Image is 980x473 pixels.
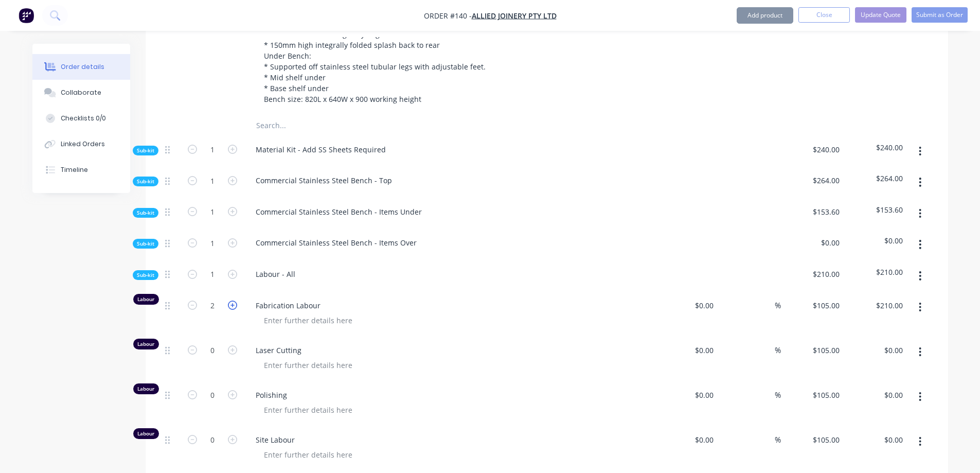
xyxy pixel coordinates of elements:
[848,235,903,246] span: $0.00
[133,428,159,439] div: Labour
[247,142,394,157] div: Material Kit - Add SS Sheets Required
[133,339,159,349] div: Labour
[137,240,154,248] span: Sub-kit
[32,80,130,106] button: Collaborate
[61,114,106,123] div: Checklists 0/0
[137,271,154,279] span: Sub-kit
[848,142,903,153] span: $240.00
[137,209,154,217] span: Sub-kit
[737,7,793,24] button: Add product
[775,300,781,311] span: %
[775,434,781,446] span: %
[798,7,850,23] button: Close
[247,267,304,282] div: Labour - All
[256,345,651,356] span: Laser Cutting
[247,173,400,188] div: Commercial Stainless Steel Bench - Top
[785,206,840,217] span: $153.60
[785,237,840,248] span: $0.00
[848,204,903,215] span: $153.60
[775,344,781,356] span: %
[775,389,781,401] span: %
[19,8,34,23] img: Factory
[32,106,130,131] button: Checklists 0/0
[32,131,130,157] button: Linked Orders
[61,62,104,72] div: Order details
[256,115,461,136] input: Search...
[855,7,906,23] button: Update Quote
[133,294,159,305] div: Labour
[785,175,840,186] span: $264.00
[61,139,105,149] div: Linked Orders
[256,300,651,311] span: Fabrication Labour
[61,88,101,97] div: Collaborate
[785,144,840,155] span: $240.00
[61,165,88,174] div: Timeline
[848,173,903,184] span: $264.00
[424,11,472,21] span: Order #140 -
[785,269,840,279] span: $210.00
[472,11,557,21] a: Allied Joinery Pty Ltd
[32,157,130,183] button: Timeline
[912,7,968,23] button: Submit as Order
[256,390,651,400] span: Polishing
[256,434,651,445] span: Site Labour
[137,147,154,154] span: Sub-kit
[848,267,903,277] span: $210.00
[247,204,430,219] div: Commercial Stainless Steel Bench - Items Under
[32,54,130,80] button: Order details
[247,235,425,250] div: Commercial Stainless Steel Bench - Items Over
[137,178,154,185] span: Sub-kit
[133,383,159,394] div: Labour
